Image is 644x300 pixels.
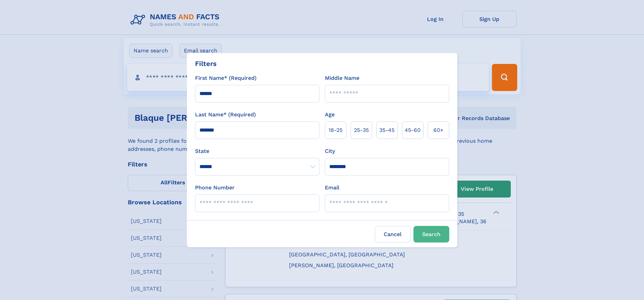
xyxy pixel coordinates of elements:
[325,147,335,155] label: City
[433,126,444,134] span: 60+
[375,226,411,243] label: Cancel
[354,126,369,134] span: 25‑35
[195,147,319,155] label: State
[325,111,335,119] label: Age
[195,59,217,69] div: Filters
[325,184,339,192] label: Email
[195,74,257,82] label: First Name* (Required)
[325,74,359,82] label: Middle Name
[405,126,421,134] span: 45‑60
[379,126,395,134] span: 35‑45
[413,226,449,243] button: Search
[195,184,235,192] label: Phone Number
[195,111,256,119] label: Last Name* (Required)
[329,126,342,134] span: 18‑25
